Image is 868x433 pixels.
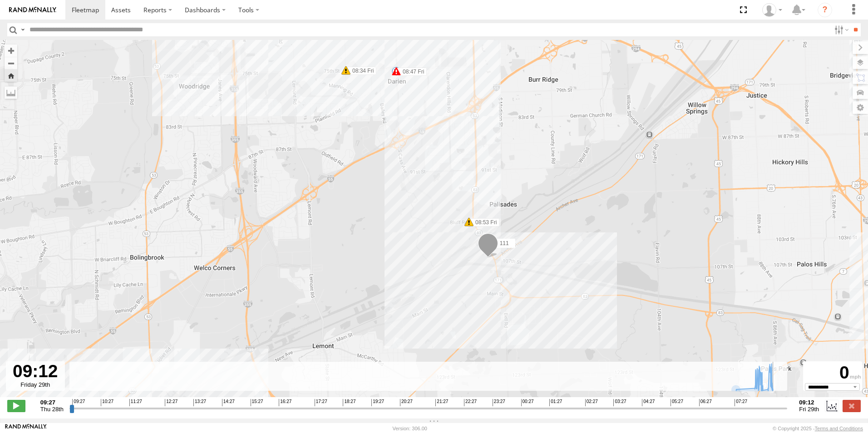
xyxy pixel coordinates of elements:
a: Terms and Conditions [815,426,863,431]
span: 23:27 [493,399,505,406]
label: Close [843,400,861,412]
span: 09:27 [72,399,85,406]
span: 10:27 [101,399,113,406]
span: 12:27 [165,399,178,406]
span: 04:27 [642,399,655,406]
span: 111 [500,240,509,246]
button: Zoom Home [5,69,17,82]
label: Search Query [19,23,26,36]
span: 06:27 [699,399,712,406]
div: © Copyright 2025 - [773,426,863,431]
label: 08:47 Fri [396,68,427,76]
span: 22:27 [464,399,477,406]
label: Play/Stop [7,400,25,412]
label: 08:53 Fri [469,218,499,226]
span: 19:27 [371,399,384,406]
span: 13:27 [193,399,206,406]
span: 01:27 [549,399,562,406]
span: 07:27 [735,399,747,406]
span: Thu 28th Aug 2025 [40,406,64,413]
span: Fri 29th Aug 2025 [799,406,819,413]
span: 16:27 [279,399,291,406]
i: ? [818,3,832,17]
span: 02:27 [585,399,598,406]
label: Search Filter Options [831,23,850,36]
label: Map Settings [853,101,868,114]
button: Zoom in [5,44,17,57]
span: 03:27 [613,399,626,406]
span: 11:27 [129,399,142,406]
span: 15:27 [251,399,263,406]
strong: 09:27 [40,399,64,406]
span: 05:27 [671,399,683,406]
span: 20:27 [400,399,413,406]
span: 17:27 [315,399,327,406]
strong: 09:12 [799,399,819,406]
label: 08:34 Fri [346,67,376,75]
button: Zoom out [5,57,17,69]
span: 21:27 [435,399,448,406]
div: Ed Pruneda [759,3,785,17]
div: Version: 306.00 [393,426,427,431]
a: Visit our Website [5,424,47,433]
div: 0 [804,363,861,383]
span: 00:27 [521,399,534,406]
label: Measure [5,86,17,99]
span: 14:27 [222,399,235,406]
img: rand-logo.svg [9,7,56,13]
span: 18:27 [343,399,355,406]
